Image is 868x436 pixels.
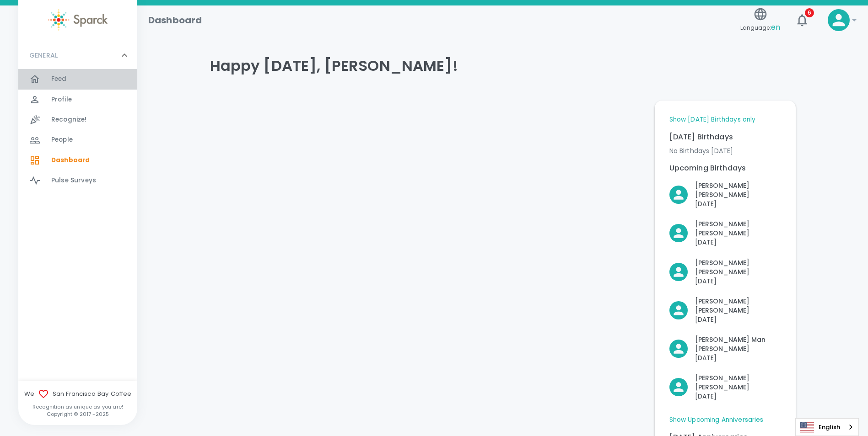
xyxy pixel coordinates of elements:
button: Click to Recognize! [669,258,781,286]
p: [PERSON_NAME] [PERSON_NAME] [695,373,781,392]
p: No Birthdays [DATE] [669,146,781,155]
button: Click to Recognize! [669,335,781,362]
div: Click to Recognize! [662,174,781,208]
p: [PERSON_NAME] Man [PERSON_NAME] [695,335,781,353]
div: Click to Recognize! [662,366,781,401]
a: Dashboard [18,150,137,170]
p: [DATE] [695,276,781,286]
h4: Happy [DATE], [PERSON_NAME]! [210,57,796,75]
a: Show [DATE] Birthdays only [669,115,756,124]
a: People [18,130,137,150]
p: [DATE] [695,315,781,324]
span: Recognize! [51,115,87,124]
p: [DATE] [695,392,781,401]
div: Click to Recognize! [662,251,781,286]
span: Feed [51,74,67,84]
span: We San Francisco Bay Coffee [18,388,137,399]
a: Pulse Surveys [18,170,137,191]
div: GENERAL [18,69,137,194]
a: Show Upcoming Anniversaries [669,415,764,425]
span: Language: [740,21,780,34]
p: [DATE] [695,238,781,247]
div: Click to Recognize! [662,289,781,324]
h1: Dashboard [148,13,202,27]
span: Profile [51,95,72,104]
p: Recognition as unique as you are! [18,403,137,410]
p: Upcoming Birthdays [669,163,781,174]
p: [DATE] Birthdays [669,132,781,143]
p: [PERSON_NAME] [PERSON_NAME] [695,297,781,315]
span: 6 [805,8,814,17]
button: Click to Recognize! [669,297,781,324]
a: Recognize! [18,110,137,130]
p: Copyright © 2017 - 2025 [18,410,137,418]
aside: Language selected: English [795,418,859,436]
div: Language [795,418,859,436]
p: [DATE] [695,199,781,208]
button: Click to Recognize! [669,373,781,401]
button: 6 [791,9,813,31]
span: Pulse Surveys [51,176,96,185]
p: [DATE] [695,353,781,362]
a: Feed [18,69,137,89]
p: GENERAL [29,51,58,60]
div: Click to Recognize! [662,328,781,362]
span: People [51,135,73,144]
button: Language:en [737,4,784,37]
div: GENERAL [18,42,137,69]
button: Click to Recognize! [669,219,781,247]
img: Sparck logo [48,9,108,31]
p: [PERSON_NAME] [PERSON_NAME] [695,181,781,199]
span: en [771,22,780,32]
span: Dashboard [51,156,90,165]
a: Profile [18,90,137,110]
p: [PERSON_NAME] [PERSON_NAME] [695,258,781,276]
div: Click to Recognize! [662,212,781,247]
button: Click to Recognize! [669,181,781,208]
p: [PERSON_NAME] [PERSON_NAME] [695,219,781,238]
a: English [796,419,858,436]
a: Sparck logo [18,9,137,31]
